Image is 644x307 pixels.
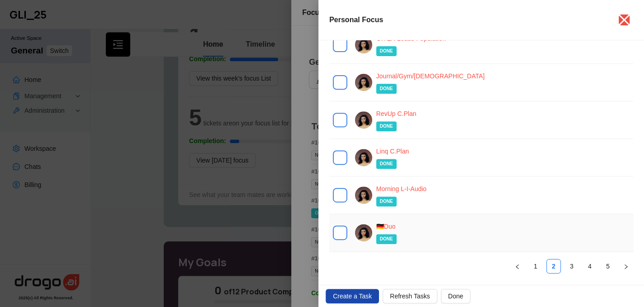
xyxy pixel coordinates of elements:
span: Refresh Tasks [390,291,430,301]
img: vyolhnmv1r4i0qi6wdmu.jpg [355,149,372,166]
a: 4 [583,259,597,273]
li: 3 [564,259,579,273]
button: Create a Task [326,289,379,303]
button: Close [619,14,630,25]
img: vyolhnmv1r4i0qi6wdmu.jpg [355,187,372,204]
li: 5 [601,259,615,273]
span: close [617,13,631,27]
img: vyolhnmv1r4i0qi6wdmu.jpg [355,36,372,53]
li: Next Page [619,259,633,273]
a: 3 [565,259,578,273]
img: vyolhnmv1r4i0qi6wdmu.jpg [355,74,372,91]
a: Journal/Gym/[DEMOGRAPHIC_DATA]DONE [376,71,485,94]
button: Done [441,289,470,303]
a: 🇩🇪DuoDONE [376,221,400,244]
span: DONE [376,197,397,206]
span: right [623,264,629,269]
li: 2 [546,259,561,273]
a: 1 [529,259,542,273]
span: DONE [376,46,397,56]
a: GITEX Leads PopulationDONE [376,34,446,56]
a: Linq C.PlanDONE [376,146,409,169]
span: left [515,264,520,269]
button: right [619,259,633,273]
span: Create a Task [333,291,372,301]
img: vyolhnmv1r4i0qi6wdmu.jpg [355,111,372,129]
span: DONE [376,84,397,94]
span: DONE [376,121,397,131]
span: DONE [376,234,397,244]
p: Personal Focus [329,14,608,25]
button: Refresh Tasks [383,289,437,303]
a: 2 [547,259,560,273]
a: RevUp C.PlanDONE [376,109,417,131]
li: 1 [528,259,543,273]
span: Done [448,291,463,301]
a: Morning L-I-AudioDONE [376,184,426,206]
a: 5 [601,259,615,273]
li: Previous Page [510,259,525,273]
span: DONE [376,159,397,169]
img: vyolhnmv1r4i0qi6wdmu.jpg [355,224,372,241]
button: left [510,259,525,273]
